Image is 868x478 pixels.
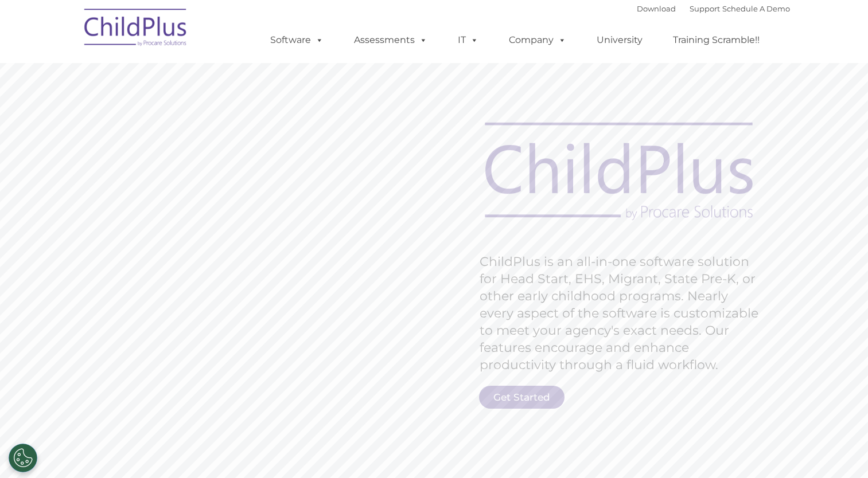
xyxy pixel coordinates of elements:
[690,4,720,13] a: Support
[497,29,578,52] a: Company
[9,444,37,472] button: Cookies Settings
[480,253,764,374] rs-layer: ChildPlus is an all-in-one software solution for Head Start, EHS, Migrant, State Pre-K, or other ...
[637,4,790,13] font: |
[479,386,565,409] a: Get Started
[259,29,335,52] a: Software
[722,4,790,13] a: Schedule A Demo
[585,29,654,52] a: University
[661,29,771,52] a: Training Scramble!!
[446,29,490,52] a: IT
[79,1,193,58] img: ChildPlus by Procare Solutions
[342,29,439,52] a: Assessments
[637,4,676,13] a: Download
